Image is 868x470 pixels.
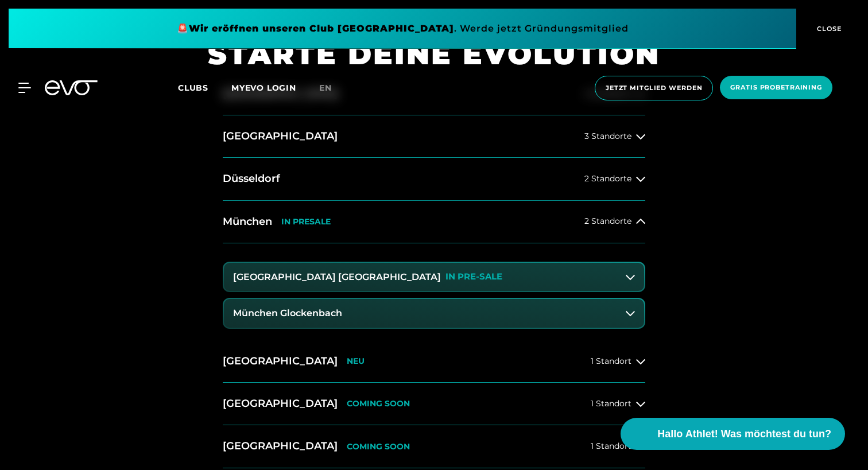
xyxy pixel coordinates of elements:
[814,24,842,34] span: CLOSE
[445,272,502,282] p: IN PRE-SALE
[591,76,716,100] a: Jetzt Mitglied werden
[224,299,644,328] button: München Glockenbach
[319,81,346,95] a: en
[223,425,645,468] button: [GEOGRAPHIC_DATA]COMING SOON1 Standort
[223,201,645,243] button: MünchenIN PRESALE2 Standorte
[223,383,645,425] button: [GEOGRAPHIC_DATA]COMING SOON1 Standort
[591,399,631,408] span: 1 Standort
[223,215,272,229] h2: München
[224,263,644,292] button: [GEOGRAPHIC_DATA] [GEOGRAPHIC_DATA]IN PRE-SALE
[223,397,338,411] h2: [GEOGRAPHIC_DATA]
[223,354,338,368] h2: [GEOGRAPHIC_DATA]
[584,217,631,226] span: 2 Standorte
[657,426,831,442] span: Hallo Athlet! Was möchtest du tun?
[584,132,631,141] span: 3 Standorte
[347,356,365,366] p: NEU
[347,442,410,452] p: COMING SOON
[233,308,342,318] h3: München Glockenbach
[584,174,631,183] span: 2 Standorte
[606,83,702,93] span: Jetzt Mitglied werden
[591,357,631,366] span: 1 Standort
[621,418,845,450] button: Hallo Athlet! Was möchtest du tun?
[233,272,441,282] h3: [GEOGRAPHIC_DATA] [GEOGRAPHIC_DATA]
[231,83,296,93] a: MYEVO LOGIN
[223,158,645,200] button: Düsseldorf2 Standorte
[178,83,208,93] span: Clubs
[223,172,280,186] h2: Düsseldorf
[281,217,331,227] p: IN PRESALE
[223,439,338,453] h2: [GEOGRAPHIC_DATA]
[716,76,836,100] a: Gratis Probetraining
[730,83,822,92] span: Gratis Probetraining
[223,129,338,143] h2: [GEOGRAPHIC_DATA]
[223,115,645,158] button: [GEOGRAPHIC_DATA]3 Standorte
[347,399,410,409] p: COMING SOON
[796,9,859,49] button: CLOSE
[178,82,231,93] a: Clubs
[591,442,631,450] span: 1 Standort
[223,340,645,383] button: [GEOGRAPHIC_DATA]NEU1 Standort
[319,83,332,93] span: en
